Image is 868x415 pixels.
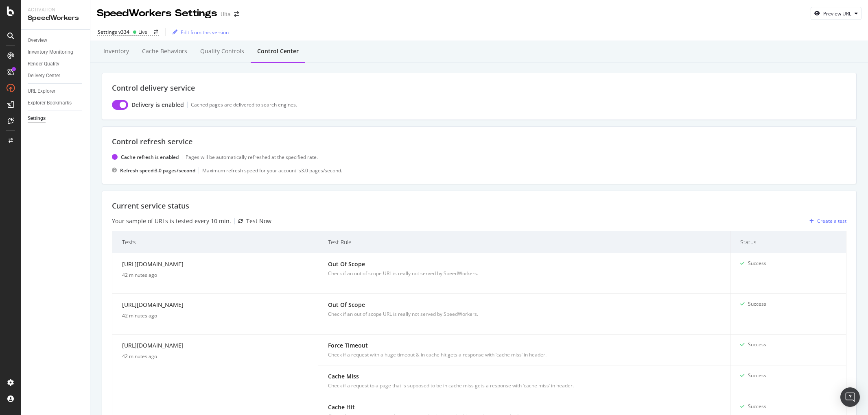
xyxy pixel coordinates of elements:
div: 42 minutes ago [122,353,308,360]
div: Check if a request with a huge timeout & in cache hit gets a response with ‘cache miss’ in header. [328,351,720,359]
a: Delivery Center [28,72,84,80]
div: Cache Hit [328,403,720,411]
div: Delivery Center [28,72,60,80]
div: Open Intercom Messenger [840,387,860,407]
div: Force Timeout [328,341,720,350]
a: Render Quality [28,60,84,68]
div: Settings [28,114,46,123]
div: Control refresh service [112,137,846,147]
div: Control Center [257,47,299,55]
div: Check if an out of scope URL is really not served by SpeedWorkers. [328,311,720,318]
div: Live [138,28,147,35]
div: Cached pages are delivered to search engines. [191,101,297,108]
div: [URL][DOMAIN_NAME] [122,260,308,272]
div: Delivery is enabled [131,101,184,109]
div: [URL][DOMAIN_NAME] [122,341,308,353]
span: Tests [122,238,306,246]
div: SpeedWorkers Settings [97,7,217,20]
button: Preview URL [811,7,861,20]
div: Success [748,403,766,410]
div: 42 minutes ago [122,312,308,319]
div: 42 minutes ago [122,272,308,279]
div: URL Explorer [28,87,55,96]
div: Pages will be automatically refreshed at the specified rate. [186,154,318,161]
div: Success [748,260,766,267]
div: Create a test [817,217,846,224]
div: Control delivery service [112,83,846,93]
div: Test Now [246,217,271,225]
div: Inventory Monitoring [28,48,73,56]
div: Out Of Scope [328,260,720,268]
span: Test Rule [328,238,718,246]
button: Create a test [806,215,846,228]
div: Out Of Scope [328,300,720,309]
div: Refresh speed: 3.0 pages /second [120,167,195,174]
div: Maximum refresh speed for your account is 3.0 pages /second. [202,167,342,174]
div: Quality Controls [200,47,244,55]
div: Cache refresh is enabled [121,154,179,161]
span: Status [740,238,834,246]
div: Inventory [103,47,129,55]
div: Edit from this version [181,29,229,36]
a: URL Explorer [28,87,84,96]
div: arrow-right-arrow-left [154,30,158,35]
div: SpeedWorkers [28,13,83,23]
button: Edit from this version [169,26,229,39]
div: Ulta [221,10,231,18]
div: Success [748,300,766,308]
div: arrow-right-arrow-left [234,11,239,17]
div: Render Quality [28,60,59,68]
div: Success [748,372,766,379]
div: Success [748,341,766,348]
div: [URL][DOMAIN_NAME] [122,300,308,312]
div: Check if an out of scope URL is really not served by SpeedWorkers. [328,270,720,277]
a: Overview [28,36,84,45]
div: Cache behaviors [142,47,187,55]
div: Cache Miss [328,372,720,380]
div: Check if a request to a page that is supposed to be in cache miss gets a response with ‘cache mis... [328,382,720,389]
div: Your sample of URLs is tested every 10 min. [112,217,231,225]
div: Preview URL [823,10,851,17]
div: Activation [28,7,83,13]
a: Explorer Bookmarks [28,99,84,107]
a: Settings [28,114,84,123]
a: Inventory Monitoring [28,48,84,56]
div: Explorer Bookmarks [28,99,72,107]
div: Overview [28,36,47,45]
div: Current service status [112,201,846,211]
div: Settings v334 [98,28,129,35]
